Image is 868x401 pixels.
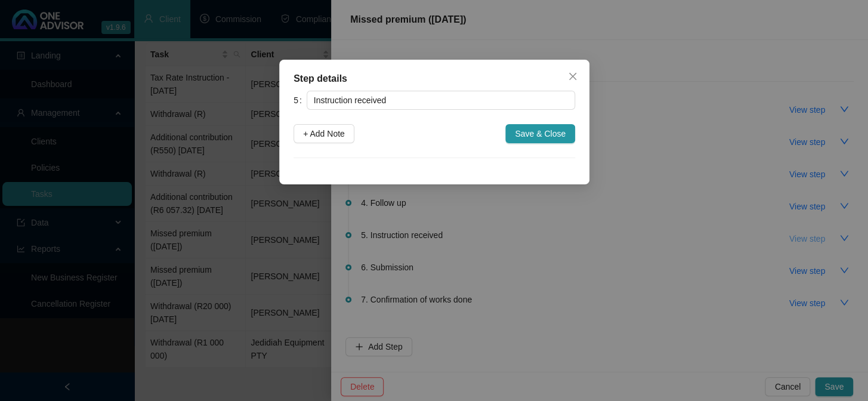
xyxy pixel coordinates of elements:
button: Save & Close [505,124,575,143]
div: Step details [294,72,575,86]
label: 5 [294,91,307,110]
button: Close [563,67,582,86]
span: + Add Note [303,127,345,140]
span: Save & Close [515,127,566,140]
button: + Add Note [294,124,354,143]
span: close [568,72,577,81]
